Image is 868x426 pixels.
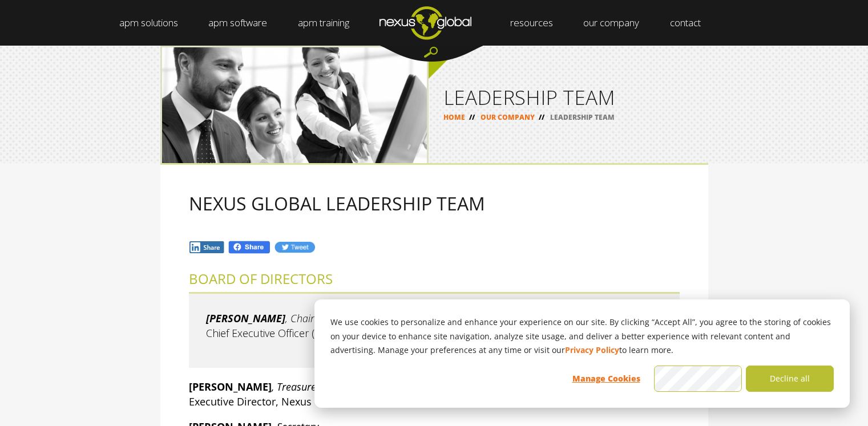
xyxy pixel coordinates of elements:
[654,366,742,392] button: Accept all
[189,271,680,286] h2: BOARD OF DIRECTORS
[206,311,285,325] em: [PERSON_NAME]
[314,299,850,408] div: Cookie banner
[465,112,479,122] span: //
[565,343,619,358] a: Privacy Policy
[189,241,225,254] img: In.jpg
[285,311,375,325] em: , Chairman/Founder
[535,112,548,122] span: //
[206,326,623,340] span: Chief Executive Officer (CEO), Nexus Global Business Solutions, Inc., [GEOGRAPHIC_DATA]
[272,380,320,393] em: , Treasurer
[228,240,271,254] img: Fb.png
[443,87,693,107] h1: LEADERSHIP TEAM
[746,366,834,392] button: Decline all
[443,112,465,122] a: HOME
[189,395,570,408] span: Executive Director, Nexus Global Business Solutions, Inc., [GEOGRAPHIC_DATA]
[274,241,315,254] img: Tw.jpg
[189,193,680,213] h2: NEXUS GLOBAL LEADERSHIP TEAM
[330,315,834,358] p: We use cookies to personalize and enhance your experience on our site. By clicking “Accept All”, ...
[562,366,650,392] button: Manage Cookies
[481,112,535,122] a: OUR COMPANY
[189,380,272,393] strong: [PERSON_NAME]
